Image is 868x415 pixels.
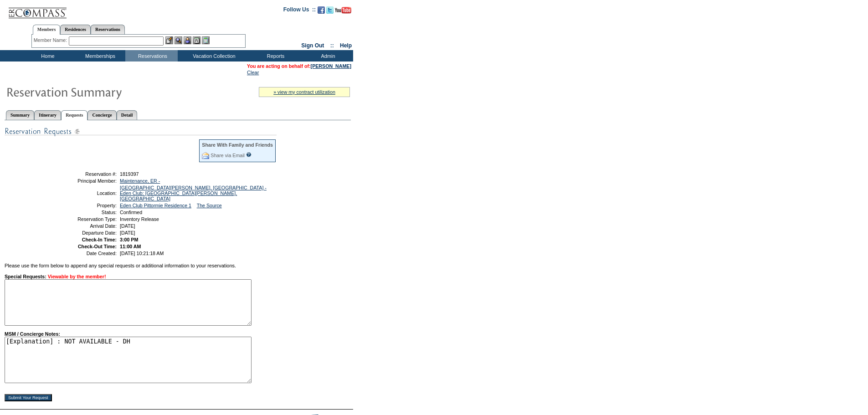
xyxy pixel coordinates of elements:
[120,216,159,222] span: Inventory Release
[5,126,277,137] img: Special Requests
[301,42,324,49] a: Sign Out
[51,223,117,229] td: Arrival Date:
[51,203,117,208] td: Property:
[202,142,273,148] div: Share With Family and Friends
[82,237,117,242] strong: Check-In Time:
[175,36,182,44] img: View
[330,42,334,49] span: ::
[335,7,351,14] img: Subscribe to our YouTube Channel
[120,210,142,215] span: Confirmed
[211,153,245,158] a: Share via Email
[120,251,164,256] span: [DATE] 10:21:18 AM
[120,237,138,242] span: 3:00 PM
[197,203,222,208] a: The Source
[120,223,135,229] span: [DATE]
[120,171,139,177] span: 1819397
[318,9,325,15] a: Become our fan on Facebook
[61,110,87,120] a: Requests
[120,244,141,249] span: 11:00 AM
[33,25,61,35] a: Members
[120,203,191,208] a: Eden Club Pittormie Residence 1
[51,178,117,184] td: Principal Member:
[326,6,334,14] img: Follow us on Twitter
[283,5,316,16] td: Follow Us ::
[34,36,69,44] div: Member Name:
[247,63,351,69] span: You are acting on behalf of:
[51,185,117,201] td: Location:
[246,152,252,157] input: What is this?
[5,263,236,268] span: Please use the form below to append any special requests or additional information to your reserv...
[117,110,138,120] a: Detail
[51,171,117,177] td: Reservation #:
[91,25,125,34] a: Reservations
[60,25,91,34] a: Residences
[73,50,125,61] td: Memberships
[125,50,178,61] td: Reservations
[184,36,191,44] img: Impersonate
[326,9,334,15] a: Follow us on Twitter
[165,36,173,44] img: b_edit.gif
[34,110,61,120] a: Itinerary
[178,50,248,61] td: Vacation Collection
[5,331,252,384] strong: MSM / Concierge Notes:
[335,9,351,15] a: Subscribe to our YouTube Channel
[87,110,116,120] a: Concierge
[21,50,73,61] td: Home
[120,178,160,184] a: Maintenance, ER -
[5,394,52,401] input: Submit Your Request
[51,216,117,222] td: Reservation Type:
[6,110,34,120] a: Summary
[120,230,135,236] span: [DATE]
[6,82,188,101] img: Reservaton Summary
[5,274,46,279] strong: Special Requests:
[51,230,117,236] td: Departure Date:
[51,251,117,256] td: Date Created:
[193,36,200,44] img: Reservations
[120,185,267,201] a: [GEOGRAPHIC_DATA][PERSON_NAME], [GEOGRAPHIC_DATA] - Eden Club: [GEOGRAPHIC_DATA][PERSON_NAME], [G...
[202,36,210,44] img: b_calculator.gif
[318,6,325,14] img: Become our fan on Facebook
[51,210,117,215] td: Status:
[48,274,106,279] span: Viewable by the member!
[311,63,351,69] a: [PERSON_NAME]
[301,50,353,61] td: Admin
[340,42,352,49] a: Help
[247,70,259,75] a: Clear
[248,50,301,61] td: Reports
[273,89,335,95] a: » view my contract utilization
[5,337,252,383] textarea: [Explanation] : NOT AVAILABLE - DH
[78,244,117,249] strong: Check-Out Time:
